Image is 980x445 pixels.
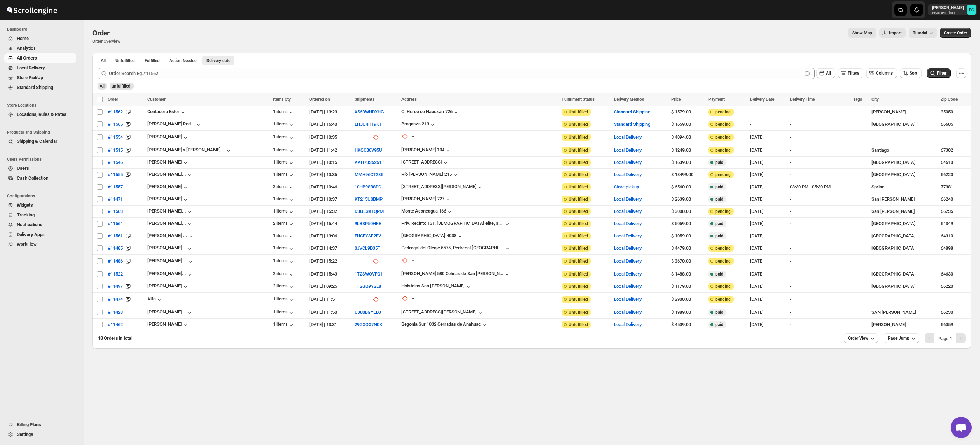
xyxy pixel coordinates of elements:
button: [PERSON_NAME]... [147,245,193,252]
span: Users [17,166,29,171]
button: Sort [900,68,922,78]
button: #11561 [104,230,127,242]
div: Priv. Recinto 131, [DEMOGRAPHIC_DATA] elite, sector villas [401,221,504,226]
div: 1 items [273,134,295,141]
span: Dashboard [7,27,79,32]
button: #11486 [104,256,127,267]
button: Cash Collection [4,173,76,183]
button: 2 items [273,283,295,290]
button: Begonia Sur 1032 Cerradas de Anahuac [401,321,488,328]
div: [DATE] [750,147,786,154]
div: [PERSON_NAME] 727 [401,196,444,201]
button: #11562 [104,106,127,118]
button: 1 items [273,296,295,303]
span: All Orders [17,55,37,61]
div: $ 1659.00 [671,121,704,128]
span: Billing Plans [17,422,41,427]
div: - [790,121,849,128]
div: 66605 [941,121,967,128]
span: #11562 [108,109,123,116]
div: [PERSON_NAME]... [147,172,186,177]
span: Show Map [852,30,872,36]
span: #11561 [108,232,123,239]
button: [STREET_ADDRESS][PERSON_NAME] [401,309,484,316]
span: Notifications [17,222,42,227]
div: 35050 [941,109,967,116]
button: Local Delivery [614,310,642,315]
div: $ 1579.00 [671,109,704,116]
button: All Orders [4,53,76,63]
div: Begonia Sur 1032 Cerradas de Anahuac [401,321,481,327]
button: [PERSON_NAME]... [147,221,193,228]
button: [STREET_ADDRESS] [401,159,449,166]
button: Page Jump [884,333,919,343]
span: Home [17,36,29,41]
div: Río [PERSON_NAME] 215 [401,172,452,177]
button: Tutorial [909,28,937,38]
span: All [100,84,105,89]
div: 1 items [273,258,295,265]
div: 1 items [273,233,295,240]
button: Local Delivery [614,196,642,202]
button: [PERSON_NAME] y [PERSON_NAME]... [147,147,232,154]
span: Fulfillment Status [562,97,595,102]
button: Columns [866,68,897,78]
button: Users [4,164,76,173]
span: Delivery Method [614,97,644,102]
button: #11546 [104,157,127,168]
span: Standard Shipping [17,85,53,90]
div: [PERSON_NAME] [147,321,189,328]
span: All [101,58,106,63]
span: #11554 [108,134,123,141]
div: 2 items [273,221,295,228]
button: 9LBSP50HKE [355,221,381,226]
span: Unfulfilled [569,121,588,127]
button: [PERSON_NAME]... [147,208,193,215]
span: #11557 [108,183,123,190]
span: Delivery Apps [17,232,45,237]
button: 1 items [273,121,295,128]
button: 1 items [273,208,295,215]
button: Tracking [4,210,76,220]
div: $ 4094.00 [671,134,704,141]
div: $ 1249.00 [671,147,704,154]
div: 1 items [273,321,295,328]
span: Payment [708,97,725,102]
span: Filter [937,71,946,76]
button: #11557 [104,181,127,193]
span: Zip Code [941,97,958,102]
button: All [816,68,835,78]
span: Filters [848,71,859,76]
span: pending [715,109,731,115]
button: Río [PERSON_NAME] 215 [401,172,459,179]
span: Address [401,97,417,102]
span: #11546 [108,159,123,166]
span: Shipping & Calendar [17,139,57,144]
span: Tracking [17,212,35,217]
div: [PERSON_NAME] 104 [401,147,444,152]
div: Pedregal del Oleaje 5575, Pedregal [GEOGRAPHIC_DATA] [401,245,504,250]
span: Sort [910,71,917,76]
div: [DATE] [750,159,786,166]
p: Order Overview [92,39,120,44]
span: Unfulfilled [569,147,588,153]
div: - [750,109,786,116]
button: Local Delivery [614,134,642,140]
button: Local Delivery [614,284,642,289]
button: Contadora Ester [147,109,187,116]
span: Import [889,30,902,36]
button: [PERSON_NAME]regala-infloraDAVID CORONADO [928,4,977,15]
span: #11522 [108,271,123,278]
div: - [750,121,786,128]
span: Tags [853,97,862,102]
button: [PERSON_NAME]... [147,172,193,179]
button: All [97,56,110,65]
div: [PERSON_NAME] [871,109,937,116]
button: 10HB98B8PG [355,184,381,189]
div: [PERSON_NAME] [147,196,189,203]
img: ScrollEngine [6,1,58,19]
span: Tutorial [913,30,927,35]
button: Alfa [147,296,163,303]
